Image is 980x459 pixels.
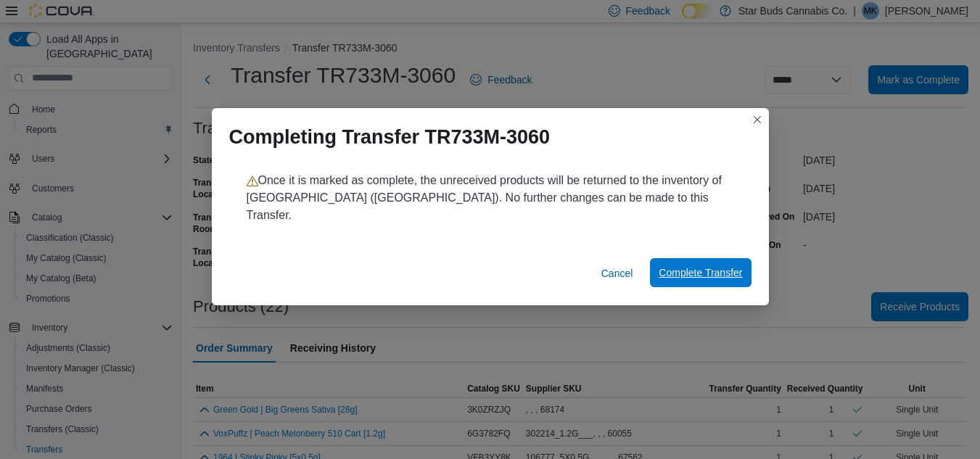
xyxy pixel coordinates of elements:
[596,259,639,288] button: Cancel
[247,172,734,224] p: Once it is marked as complete, the unreceived products will be returned to the inventory of [GEOG...
[601,266,633,281] span: Cancel
[659,265,742,280] span: Complete Transfer
[650,258,751,287] button: Complete Transfer
[749,111,766,128] button: Closes this modal window
[229,125,551,149] h1: Completing Transfer TR733M-3060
